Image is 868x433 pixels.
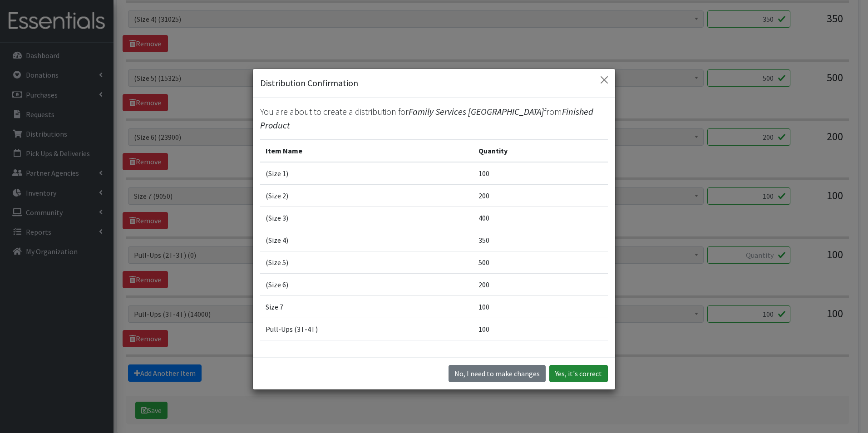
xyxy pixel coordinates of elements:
button: Close [597,73,612,87]
td: Size 7 [260,295,473,318]
td: 200 [473,273,608,295]
td: (Size 5) [260,251,473,273]
td: 100 [473,162,608,185]
td: 400 [473,207,608,229]
td: 500 [473,251,608,273]
button: Yes, it's correct [549,365,608,382]
span: Family Services [GEOGRAPHIC_DATA] [409,106,544,117]
th: Quantity [473,139,608,162]
th: Item Name [260,139,473,162]
td: (Size 6) [260,273,473,295]
td: 200 [473,184,608,207]
span: Finished Product [260,106,593,131]
td: (Size 4) [260,229,473,251]
td: 100 [473,295,608,318]
td: (Size 2) [260,184,473,207]
td: 350 [473,229,608,251]
td: (Size 1) [260,162,473,185]
td: Pull-Ups (3T-4T) [260,318,473,340]
h5: Distribution Confirmation [260,76,358,90]
td: 100 [473,318,608,340]
button: No I need to make changes [449,365,546,382]
p: You are about to create a distribution for from [260,105,608,132]
td: (Size 3) [260,207,473,229]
